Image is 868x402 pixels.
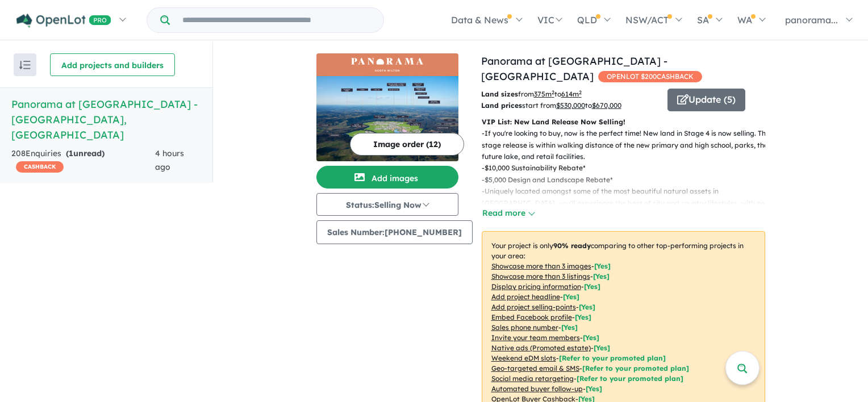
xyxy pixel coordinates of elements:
p: - If you're looking to buy, now is the perfect time! New land in Stage 4 is now selling. This sta... [482,128,774,162]
u: Weekend eDM slots [491,354,556,362]
a: Panorama at [GEOGRAPHIC_DATA] - [GEOGRAPHIC_DATA] [481,55,667,83]
span: 4 hours ago [155,148,184,172]
u: Add project headline [491,292,560,301]
span: [Refer to your promoted plan] [577,374,683,383]
p: VIP List: New Land Release Now Selling! [482,116,765,128]
span: panorama... [785,14,838,26]
u: $ 670,000 [592,101,621,110]
u: 375 m [534,90,554,98]
button: Sales Number:[PHONE_NUMBER] [316,220,473,244]
u: Showcase more than 3 images [491,262,591,270]
u: Display pricing information [491,282,581,291]
strong: ( unread) [66,148,105,158]
input: Try estate name, suburb, builder or developer [172,8,381,32]
u: Add project selling-points [491,303,576,311]
b: 90 % ready [553,241,591,250]
u: Social media retargeting [491,374,574,383]
span: [ Yes ] [593,272,610,280]
u: Native ads (Promoted estate) [491,344,591,352]
span: [ Yes ] [584,282,600,291]
span: OPENLOT $ 200 CASHBACK [598,71,702,82]
u: Automated buyer follow-up [491,384,583,393]
button: Status:Selling Now [316,193,458,216]
u: Invite your team members [491,333,580,342]
p: start from [481,100,659,111]
u: 614 m [561,90,582,98]
span: to [554,90,582,98]
button: Read more [482,207,535,220]
img: Panorama at North Wilton Estate - Wilton Logo [321,58,454,72]
u: $ 530,000 [556,101,585,110]
p: from [481,89,659,100]
p: - $5,000 Design and Landscape Rebate* [482,174,774,186]
a: Panorama at North Wilton Estate - Wilton LogoPanorama at North Wilton Estate - Wilton [316,53,458,161]
span: 1 [69,148,73,158]
h5: Panorama at [GEOGRAPHIC_DATA] - [GEOGRAPHIC_DATA] , [GEOGRAPHIC_DATA] [11,97,201,143]
button: Add images [316,166,458,189]
p: - Uniquely located amongst some of the most beautiful natural assets in [GEOGRAPHIC_DATA], you’ll... [482,186,774,232]
span: [ Yes ] [561,323,578,332]
span: [Yes] [586,384,602,393]
sup: 2 [552,89,554,95]
button: Image order (12) [350,133,464,156]
sup: 2 [579,89,582,95]
span: [ Yes ] [563,292,579,301]
u: Sales phone number [491,323,558,332]
span: [ Yes ] [579,303,595,311]
span: [ Yes ] [575,313,591,321]
p: - $10,000 Sustainability Rebate* [482,162,774,174]
b: Land prices [481,101,522,110]
button: Update (5) [667,89,745,111]
span: [Refer to your promoted plan] [582,364,689,372]
u: Showcase more than 3 listings [491,272,590,280]
span: CASHBACK [16,161,64,173]
span: [Refer to your promoted plan] [559,354,666,362]
img: Panorama at North Wilton Estate - Wilton [316,76,458,161]
button: Add projects and builders [50,53,175,76]
img: sort.svg [19,61,31,69]
span: [Yes] [594,344,610,352]
u: Embed Facebook profile [491,313,572,321]
span: [ Yes ] [583,333,599,342]
img: Openlot PRO Logo White [16,14,111,28]
u: Geo-targeted email & SMS [491,364,579,372]
b: Land sizes [481,90,518,98]
span: to [585,101,621,110]
span: [ Yes ] [594,262,611,270]
div: 208 Enquir ies [11,147,155,174]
